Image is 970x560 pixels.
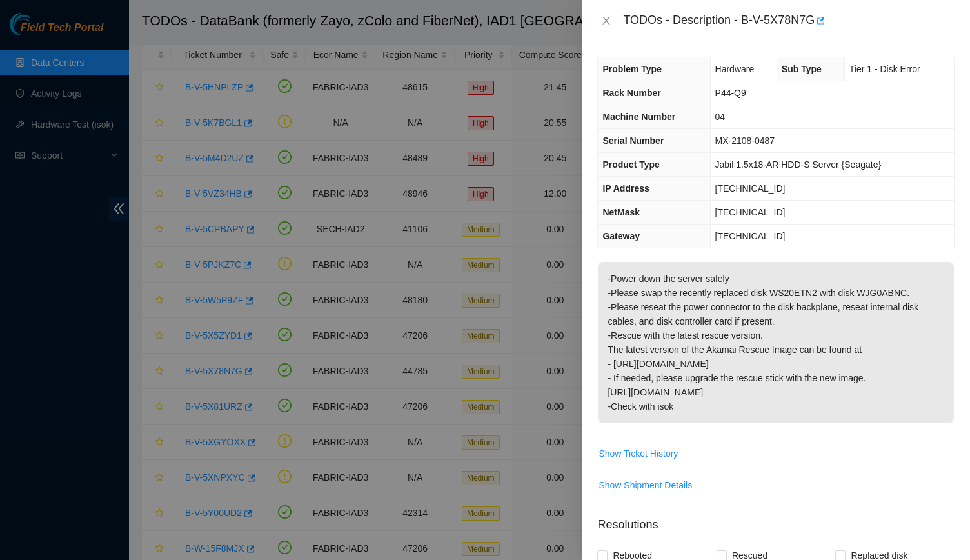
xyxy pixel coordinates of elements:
span: Jabil 1.5x18-AR HDD-S Server {Seagate} [715,159,882,170]
span: [TECHNICAL_ID] [715,231,786,241]
button: Close [597,15,615,27]
span: Show Shipment Details [599,478,692,492]
span: Sub Type [782,64,822,74]
span: close [601,15,611,26]
div: TODOs - Description - B-V-5X78N7G [623,10,955,31]
span: 04 [715,112,726,122]
p: -Power down the server safely -Please swap the recently replaced disk WS20ETN2 with disk WJG0ABNC... [598,262,954,423]
span: Rack Number [602,88,660,98]
button: Show Shipment Details [598,475,693,495]
span: IP Address [602,183,649,194]
span: NetMask [602,207,640,217]
span: [TECHNICAL_ID] [715,183,786,194]
span: Problem Type [602,64,662,74]
span: P44-Q9 [715,88,746,98]
span: Tier 1 - Disk Error [849,64,920,74]
span: Machine Number [602,112,675,122]
span: MX-2108-0487 [715,135,775,146]
span: [TECHNICAL_ID] [715,207,786,217]
p: Resolutions [597,506,955,534]
span: Product Type [602,159,659,170]
button: Show Ticket History [598,443,678,464]
span: Show Ticket History [599,446,678,461]
span: Serial Number [602,135,664,146]
span: Gateway [602,231,640,241]
span: Hardware [715,64,755,74]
